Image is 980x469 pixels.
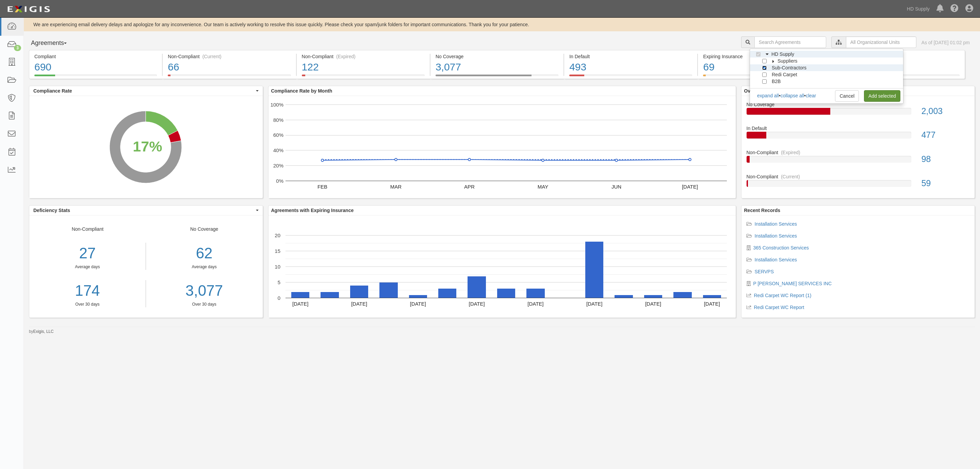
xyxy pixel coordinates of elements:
[151,302,258,307] div: Over 30 days
[611,183,621,189] text: JUN
[14,45,21,51] div: 3
[753,281,832,286] a: P [PERSON_NAME] SERVICES INC
[29,280,146,302] a: 174
[586,301,602,306] text: [DATE]
[275,263,280,269] text: 10
[741,101,975,108] div: No Coverage
[33,207,254,214] span: Deficiency Stats
[747,101,970,125] a: No Coverage2,003
[772,79,781,84] span: B2B
[772,72,797,77] span: Redi Carpet
[273,163,283,168] text: 20%
[29,264,146,270] div: Average days
[436,60,558,75] div: 3,077
[168,60,291,75] div: 66
[781,173,800,180] div: (Current)
[757,92,816,99] div: • •
[273,132,283,138] text: 60%
[744,208,781,213] b: Recent Records
[744,88,795,94] b: Over 90 days Deficient
[846,36,916,48] input: All Organizational Units
[268,215,735,318] svg: A chart.
[268,96,735,198] svg: A chart.
[704,301,720,306] text: [DATE]
[276,178,283,183] text: 0%
[29,243,146,264] div: 27
[29,86,263,96] button: Compliance Rate
[741,173,975,180] div: Non-Compliant
[390,183,402,189] text: MAR
[772,65,806,70] span: Sub-Contractors
[564,75,697,80] a: In Default493
[781,93,804,98] a: collapse all
[569,53,692,60] div: In Default
[921,39,970,46] div: As of [DATE] 01:02 pm
[741,149,975,156] div: Non-Compliant
[292,301,308,306] text: [DATE]
[755,233,797,239] a: Installation Services
[297,75,430,80] a: Non-Compliant(Expired)122
[757,93,779,98] a: expand all
[835,90,859,102] a: Cancel
[703,53,826,60] div: Expiring Insurance
[29,302,146,307] div: Over 30 days
[754,305,804,310] a: Redi Carpet WC Report
[146,226,263,307] div: No Coverage
[33,329,54,334] a: Exigis, LLC
[916,153,975,165] div: 98
[277,279,280,285] text: 5
[741,125,975,132] div: In Default
[698,75,831,80] a: Expiring Insurance69
[34,53,157,60] div: Compliant
[755,269,774,274] a: SERVPS
[754,36,826,48] input: Search Agreements
[33,87,254,94] span: Compliance Rate
[903,2,933,16] a: HD Supply
[273,147,283,153] text: 40%
[781,149,800,156] div: (Expired)
[430,75,563,80] a: No Coverage3,077
[317,183,327,189] text: FEB
[29,36,80,50] button: Agreements
[273,117,283,123] text: 80%
[747,149,970,173] a: Non-Compliant(Expired)98
[168,53,291,60] div: Non-Compliant (Current)
[275,232,280,238] text: 20
[753,245,809,250] a: 365 Construction Services
[133,136,162,157] div: 17%
[29,75,162,80] a: Compliant690
[469,301,485,306] text: [DATE]
[916,129,975,141] div: 477
[202,53,222,60] div: (Current)
[277,295,280,301] text: 0
[5,3,52,15] img: logo-5460c22ac91f19d4615b14bd174203de0afe785f0fc80cf4dbbc73dc1793850b.png
[29,226,146,307] div: Non-Compliant
[29,206,263,215] button: Deficiency Stats
[271,208,354,213] b: Agreements with Expiring Insurance
[436,53,558,60] div: No Coverage
[163,75,296,80] a: Non-Compliant(Current)66
[24,21,980,28] div: We are experiencing email delivery delays and apologize for any inconvenience. Our team is active...
[464,183,475,189] text: APR
[537,183,548,189] text: MAY
[527,301,543,306] text: [DATE]
[747,173,970,192] a: Non-Compliant(Current)59
[302,53,425,60] div: Non-Compliant (Expired)
[916,177,975,190] div: 59
[703,60,826,75] div: 69
[950,5,959,13] i: Help Center - Complianz
[771,51,794,57] span: HD Supply
[302,60,425,75] div: 122
[275,248,280,254] text: 15
[270,101,283,107] text: 100%
[151,280,258,302] a: 3,077
[29,96,262,198] svg: A chart.
[645,301,661,306] text: [DATE]
[864,90,900,102] a: Add selected
[755,257,797,262] a: Installation Services
[336,53,356,60] div: (Expired)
